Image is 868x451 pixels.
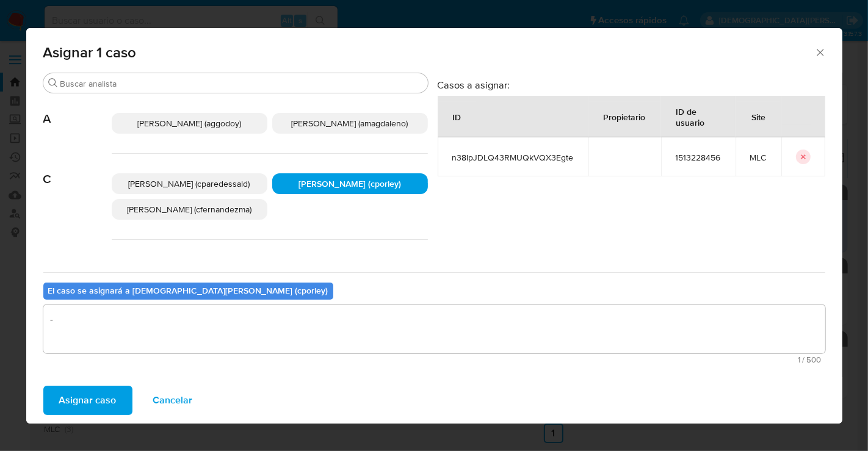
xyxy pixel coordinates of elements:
[112,199,267,220] div: [PERSON_NAME] (cfernandezma)
[737,102,781,131] div: Site
[43,93,112,126] span: A
[452,152,574,163] span: n38IpJDLQ43RMUQkVQX3Egte
[48,284,328,297] b: El caso se asignará a [DEMOGRAPHIC_DATA][PERSON_NAME] (cporley)
[272,173,428,194] div: [PERSON_NAME] (cporley)
[26,28,842,424] div: assign-modal
[272,113,428,134] div: [PERSON_NAME] (amagdaleno)
[43,45,815,60] span: Asignar 1 caso
[47,356,822,364] span: Máximo 500 caracteres
[292,117,408,129] span: [PERSON_NAME] (amagdaleno)
[59,387,117,414] span: Asignar caso
[60,78,423,89] input: Buscar analista
[662,96,735,137] div: ID de usuario
[43,386,132,415] button: Asignar caso
[43,305,825,353] textarea: -
[48,78,58,88] button: Buscar
[438,102,476,131] div: ID
[129,178,250,190] span: [PERSON_NAME] (cparedessald)
[438,79,825,91] h3: Casos a asignar:
[43,154,112,187] span: C
[298,178,401,190] span: [PERSON_NAME] (cporley)
[796,150,811,164] button: icon-button
[127,203,251,215] span: [PERSON_NAME] (cfernandezma)
[153,387,193,414] span: Cancelar
[676,152,721,163] span: 1513228456
[750,152,767,163] span: MLC
[112,113,267,134] div: [PERSON_NAME] (aggodoy)
[589,102,660,131] div: Propietario
[137,386,209,415] button: Cancelar
[814,46,825,57] button: Cerrar ventana
[43,240,112,273] span: N
[112,173,267,194] div: [PERSON_NAME] (cparedessald)
[137,117,241,129] span: [PERSON_NAME] (aggodoy)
